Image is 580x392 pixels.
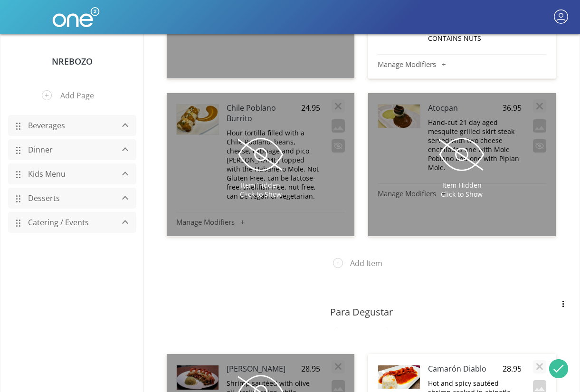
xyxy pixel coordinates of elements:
[23,213,114,231] a: Catering / Events
[441,190,483,199] span: Click to Show
[378,365,420,389] img: Image Preview
[23,165,114,183] a: Kids Menu
[52,56,93,67] a: NRebozo
[23,141,114,159] a: Dinner
[326,251,397,276] button: Add Item
[23,116,114,134] a: Beverages
[378,59,546,69] button: Manage Modifiers
[503,363,521,374] span: 28.95
[240,190,282,199] span: Click to Show
[23,189,114,207] a: Desserts
[35,83,110,108] button: Add Page
[181,306,542,318] h3: Para Degustar
[428,363,502,374] h4: Camarón Diablo
[241,181,280,190] span: Item Hidden
[442,181,482,190] span: Item Hidden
